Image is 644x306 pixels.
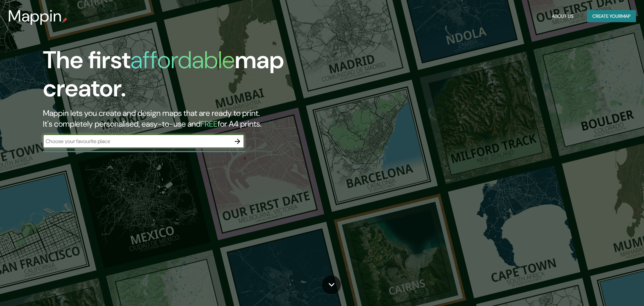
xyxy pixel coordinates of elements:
h2: Mappin lets you create and design maps that are ready to print. It's completely personalised, eas... [43,108,365,129]
h1: affordable [130,44,235,76]
button: Create yourmap [587,10,636,23]
img: mappin-pin [62,17,67,23]
button: About Us [549,10,576,23]
h3: Mappin [8,7,62,26]
h5: FREE [201,119,218,129]
input: Choose your favourite place [43,137,231,145]
h1: The first map creator. [43,46,365,108]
